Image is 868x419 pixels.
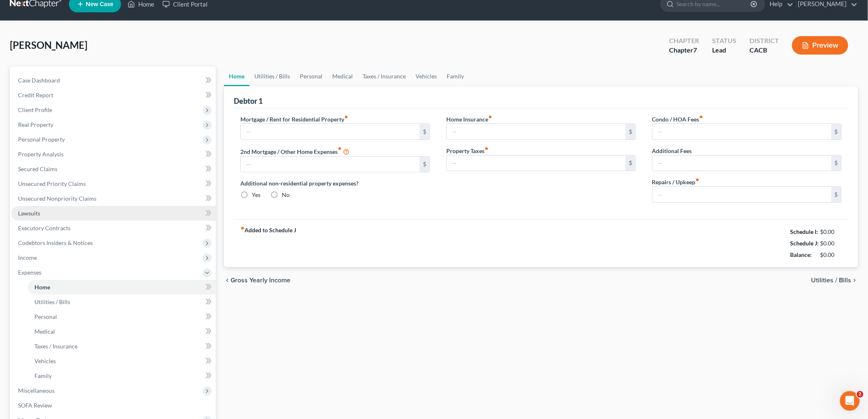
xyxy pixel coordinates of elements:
a: Medical [327,66,358,86]
label: Additional non-residential property expenses? [240,179,430,188]
span: Personal [34,313,57,320]
a: Executory Contracts [11,221,216,236]
span: Property Analysis [18,151,64,158]
div: $ [831,187,841,202]
iframe: Intercom live chat [840,391,860,411]
span: Family [34,372,52,379]
span: Unsecured Nonpriority Claims [18,195,96,202]
label: Additional Fees [652,147,692,155]
span: Real Property [18,121,53,128]
label: Repairs / Upkeep [652,178,700,186]
span: Gross Yearly Income [231,277,290,284]
div: $ [626,124,635,140]
i: fiber_manual_record [338,147,342,151]
div: $ [420,157,429,172]
a: Property Analysis [11,147,216,162]
span: Miscellaneous [18,387,55,394]
div: $ [831,124,841,140]
label: 2nd Mortgage / Other Home Expenses [240,147,349,156]
div: Debtor 1 [234,96,263,106]
div: $0.00 [820,228,842,236]
a: Utilities / Bills [249,66,295,86]
a: Medical [28,324,216,339]
strong: Balance: [790,251,812,258]
a: SOFA Review [11,398,216,413]
i: fiber_manual_record [699,115,704,119]
span: Utilities / Bills [34,298,70,305]
a: Personal [295,66,327,86]
a: Home [28,280,216,295]
i: fiber_manual_record [344,115,348,119]
a: Credit Report [11,88,216,103]
span: Unsecured Priority Claims [18,180,86,187]
label: Home Insurance [446,115,492,124]
a: Taxes / Insurance [28,339,216,354]
span: Expenses [18,269,41,276]
div: $ [626,156,635,171]
input: -- [447,156,626,171]
label: Yes [252,191,260,199]
label: Property Taxes [446,147,489,155]
div: Lead [712,46,736,55]
span: Client Profile [18,106,52,113]
input: -- [653,124,831,140]
input: -- [241,124,420,140]
a: Secured Claims [11,162,216,176]
span: [PERSON_NAME] [10,39,87,51]
span: Lawsuits [18,210,40,217]
strong: Schedule J: [790,240,819,247]
a: Vehicles [411,66,442,86]
i: fiber_manual_record [484,147,489,151]
label: No [282,191,290,199]
a: Family [28,369,216,383]
a: Taxes / Insurance [358,66,411,86]
a: Personal [28,309,216,324]
a: Unsecured Nonpriority Claims [11,191,216,206]
i: fiber_manual_record [696,178,700,182]
a: Lawsuits [11,206,216,221]
input: -- [653,187,831,202]
label: Mortgage / Rent for Residential Property [240,115,348,124]
div: District [749,36,779,46]
span: Case Dashboard [18,77,60,84]
strong: Schedule I: [790,228,818,235]
input: -- [653,156,831,171]
button: Utilities / Bills chevron_right [811,277,858,284]
span: SOFA Review [18,402,52,409]
strong: Added to Schedule J [240,226,296,261]
div: CACB [749,46,779,55]
a: Case Dashboard [11,73,216,88]
span: Medical [34,328,55,335]
span: Home [34,284,50,291]
button: chevron_left Gross Yearly Income [224,277,290,284]
span: Taxes / Insurance [34,343,78,350]
a: Home [224,66,249,86]
span: Secured Claims [18,165,57,172]
span: 2 [857,391,863,398]
div: Chapter [669,36,699,46]
i: chevron_left [224,277,231,284]
i: fiber_manual_record [240,226,244,230]
span: Personal Property [18,136,65,143]
i: fiber_manual_record [488,115,492,119]
input: -- [447,124,626,140]
span: 7 [693,46,697,54]
a: Vehicles [28,354,216,369]
span: Vehicles [34,357,56,364]
input: -- [241,157,420,172]
div: Status [712,36,736,46]
div: $0.00 [820,239,842,247]
span: Income [18,254,37,261]
div: $ [831,156,841,171]
div: $ [420,124,429,140]
span: Codebtors Insiders & Notices [18,239,93,246]
div: Chapter [669,46,699,55]
span: New Case [86,1,113,7]
button: Preview [792,36,848,55]
a: Utilities / Bills [28,295,216,309]
div: $0.00 [820,251,842,259]
label: Condo / HOA Fees [652,115,704,124]
a: Unsecured Priority Claims [11,176,216,191]
span: Credit Report [18,92,53,98]
a: Family [442,66,469,86]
